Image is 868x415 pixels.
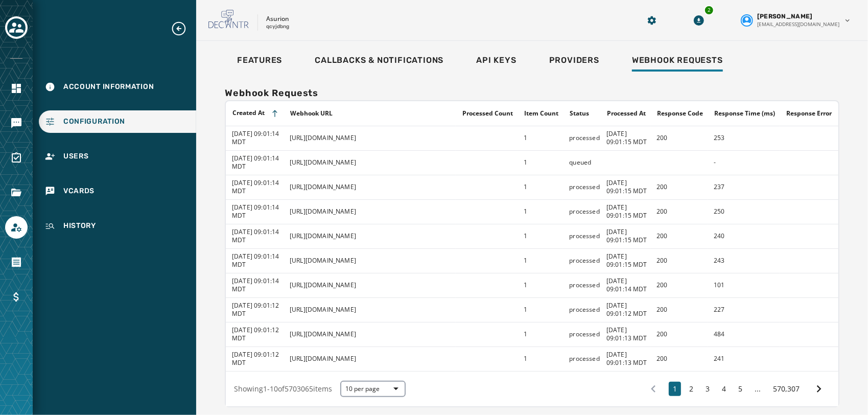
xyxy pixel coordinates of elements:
[750,384,765,394] span: ...
[518,175,563,199] td: 1
[63,186,95,196] span: vCards
[229,50,290,74] a: Features
[734,382,746,396] button: 5
[669,382,681,396] button: 1
[549,55,599,65] span: Providers
[563,175,600,199] td: processed
[708,224,780,248] td: 240
[690,11,708,30] button: Download Menu
[284,175,456,199] td: [URL][DOMAIN_NAME]
[226,126,284,150] td: [DATE] 09:01:14 MDT
[228,105,283,122] button: Sort by [object Object]
[39,76,196,98] a: Navigate to Account Information
[5,112,28,134] a: Navigate to Messaging
[518,347,563,371] td: 1
[708,273,780,297] td: 101
[566,105,593,122] button: Sort by [object Object]
[757,20,839,28] span: [EMAIL_ADDRESS][DOMAIN_NAME]
[520,105,562,122] button: Sort by [object Object]
[226,199,284,224] td: [DATE] 09:01:14 MDT
[5,16,28,39] button: Toggle account select drawer
[345,385,401,393] span: 10 per page
[650,297,708,322] td: 200
[650,126,708,150] td: 200
[5,77,28,100] a: Navigate to Home
[284,199,456,224] td: [URL][DOMAIN_NAME]
[600,273,650,297] td: [DATE] 09:01:14 MDT
[708,126,780,150] td: 253
[718,382,730,396] button: 4
[5,286,28,308] a: Navigate to Billing
[518,248,563,273] td: 1
[624,50,731,74] a: Webhook Requests
[284,224,456,248] td: [URL][DOMAIN_NAME]
[284,322,456,347] td: [URL][DOMAIN_NAME]
[650,347,708,371] td: 200
[600,322,650,347] td: [DATE] 09:01:13 MDT
[518,126,563,150] td: 1
[600,199,650,224] td: [DATE] 09:01:15 MDT
[632,55,723,65] span: Webhook Requests
[39,145,196,168] a: Navigate to Users
[704,5,714,15] div: 2
[708,322,780,347] td: 484
[708,297,780,322] td: 227
[468,50,524,74] a: Api Keys
[650,175,708,199] td: 200
[63,151,89,162] span: Users
[63,117,125,127] span: Configuration
[563,199,600,224] td: processed
[643,11,661,30] button: Manage global settings
[685,382,697,396] button: 2
[737,8,856,32] button: User settings
[563,150,600,175] td: queued
[39,215,196,237] a: Navigate to History
[5,251,28,273] a: Navigate to Orders
[650,322,708,347] td: 200
[284,347,456,371] td: [URL][DOMAIN_NAME]
[518,322,563,347] td: 1
[757,12,813,20] span: [PERSON_NAME]
[708,175,780,199] td: 237
[603,105,650,122] button: Sort by [object Object]
[518,199,563,224] td: 1
[653,105,707,122] button: Sort by [object Object]
[39,180,196,202] a: Navigate to vCards
[710,105,779,122] button: Sort by [object Object]
[563,347,600,371] td: processed
[39,110,196,133] a: Navigate to Configuration
[284,126,456,150] td: [URL][DOMAIN_NAME]
[226,297,284,322] td: [DATE] 09:01:12 MDT
[5,147,28,169] a: Navigate to Surveys
[226,347,284,371] td: [DATE] 09:01:12 MDT
[563,273,600,297] td: processed
[315,55,443,65] span: Callbacks & Notifications
[600,248,650,273] td: [DATE] 09:01:15 MDT
[563,126,600,150] td: processed
[563,297,600,322] td: processed
[266,15,289,23] p: Asurion
[234,384,332,394] span: Showing 1 - 10 of 5703065 items
[458,105,517,122] button: Sort by [object Object]
[225,86,318,100] h2: Webhook Requests
[563,224,600,248] td: processed
[563,248,600,273] td: processed
[476,55,516,65] span: Api Keys
[226,248,284,273] td: [DATE] 09:01:14 MDT
[518,150,563,175] td: 1
[541,50,607,74] a: Providers
[708,199,780,224] td: 250
[650,248,708,273] td: 200
[63,221,96,231] span: History
[600,297,650,322] td: [DATE] 09:01:12 MDT
[226,175,284,199] td: [DATE] 09:01:14 MDT
[5,181,28,204] a: Navigate to Files
[518,224,563,248] td: 1
[600,347,650,371] td: [DATE] 09:01:13 MDT
[782,105,836,122] button: Sort by [object Object]
[226,273,284,297] td: [DATE] 09:01:14 MDT
[286,105,337,122] button: Sort by [object Object]
[284,273,456,297] td: [URL][DOMAIN_NAME]
[708,150,780,175] td: -
[708,347,780,371] td: 241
